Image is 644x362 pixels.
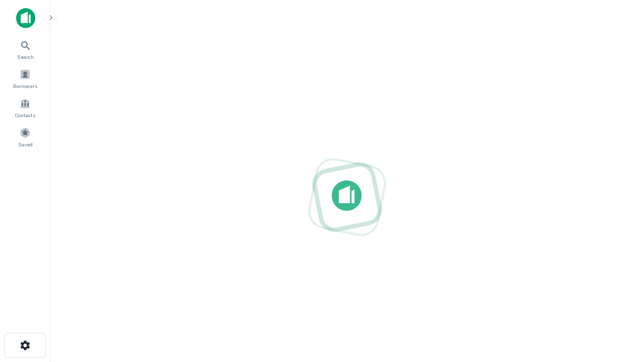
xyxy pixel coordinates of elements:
span: Borrowers [13,82,37,90]
img: capitalize-icon.png [16,8,35,28]
span: Contacts [15,111,35,119]
span: Search [17,53,34,61]
iframe: Chat Widget [594,282,644,330]
a: Borrowers [3,65,47,92]
a: Contacts [3,94,47,121]
a: Saved [3,123,47,150]
a: Search [3,36,47,63]
span: Saved [18,140,33,148]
